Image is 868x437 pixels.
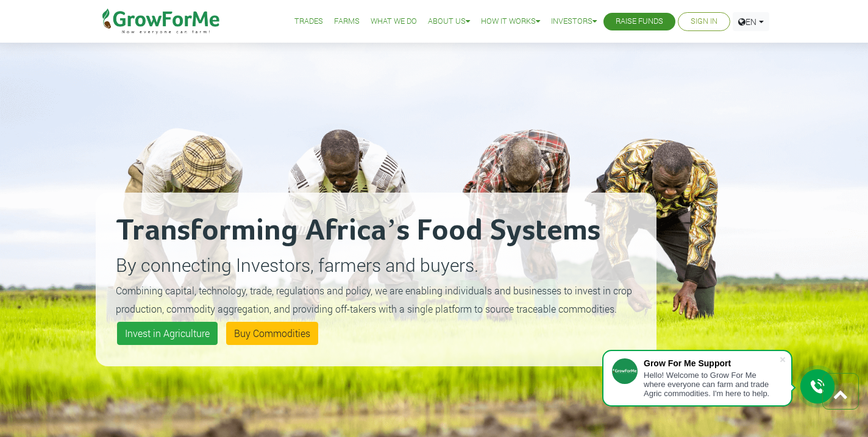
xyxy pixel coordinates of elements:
[644,358,779,368] div: Grow For Me Support
[481,15,540,28] a: How it Works
[644,371,779,398] div: Hello! Welcome to Grow For Me where everyone can farm and trade Agric commodities. I'm here to help.
[691,15,717,28] a: Sign In
[371,15,417,28] a: What We Do
[294,15,323,28] a: Trades
[334,15,360,28] a: Farms
[116,251,636,279] p: By connecting Investors, farmers and buyers.
[116,284,632,315] small: Combining capital, technology, trade, regulations and policy, we are enabling individuals and bus...
[116,213,636,249] h2: Transforming Africa’s Food Systems
[551,15,597,28] a: Investors
[117,322,218,345] a: Invest in Agriculture
[428,15,470,28] a: About Us
[226,322,318,345] a: Buy Commodities
[616,15,663,28] a: Raise Funds
[733,12,769,31] a: EN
